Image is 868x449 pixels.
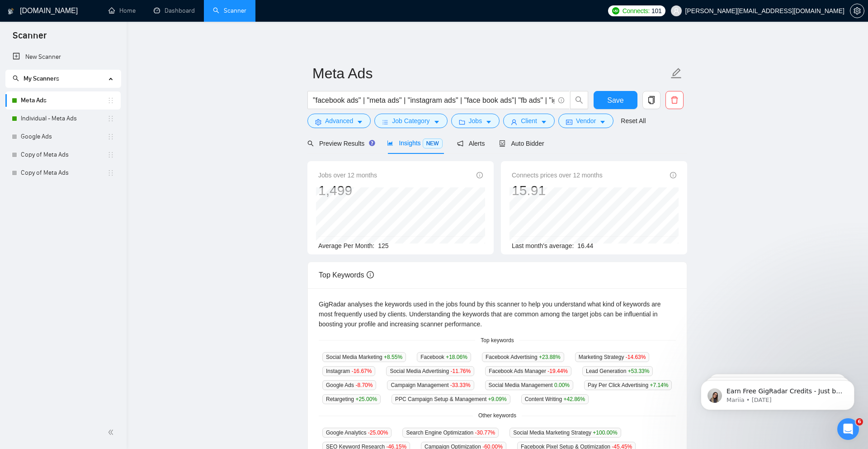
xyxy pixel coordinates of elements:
[13,48,113,66] a: New Scanner
[367,271,374,278] span: info-circle
[434,119,440,125] span: caret-down
[665,91,684,109] button: delete
[584,380,672,390] span: Pay Per Click Advertising
[485,380,573,390] span: Social Media Management
[107,169,114,177] span: holder
[670,172,676,178] span: info-circle
[558,114,613,128] button: idcardVendorcaret-down
[475,430,495,436] span: -30.77 %
[503,114,555,128] button: userClientcaret-down
[850,4,864,18] button: setting
[511,119,517,125] span: user
[651,6,661,16] span: 101
[650,382,668,388] span: +7.14 %
[459,119,465,125] span: folder
[643,96,660,104] span: copy
[563,396,585,402] span: +42.86 %
[554,382,570,388] span: 0.00 %
[374,114,447,128] button: barsJob Categorycaret-down
[687,361,868,425] iframe: Intercom notifications message
[355,382,373,388] span: -8.70 %
[387,380,474,390] span: Campaign Management
[322,366,375,376] span: Instagram
[446,354,467,360] span: +18.06 %
[571,96,588,104] span: search
[673,8,679,14] span: user
[378,242,388,249] span: 125
[476,172,483,178] span: info-circle
[5,146,121,164] li: Copy of Meta Ads
[387,139,442,147] span: Insights
[368,139,376,147] div: Tooltip anchor
[352,368,372,374] span: -16.67 %
[355,396,377,402] span: +25.00 %
[108,7,136,14] a: homeHome
[509,428,621,438] span: Social Media Marketing Strategy
[307,114,371,128] button: settingAdvancedcaret-down
[307,140,314,147] span: search
[213,7,246,14] a: searchScanner
[387,140,393,146] span: area-chart
[482,352,564,362] span: Facebook Advertising
[475,336,519,345] span: Top keywords
[547,368,568,374] span: -19.44 %
[21,91,107,110] a: Meta Ads
[5,128,121,146] li: Google Ads
[5,164,121,182] li: Copy of Meta Ads
[402,428,499,438] span: Search Engine Optimization
[575,352,650,362] span: Marketing Strategy
[850,7,864,14] a: setting
[368,430,388,436] span: -25.00 %
[392,116,429,126] span: Job Category
[499,140,505,147] span: robot
[21,146,107,164] a: Copy of Meta Ads
[512,242,574,249] span: Last month's average:
[21,164,107,182] a: Copy of Meta Ads
[670,67,682,79] span: edit
[577,242,593,249] span: 16.44
[417,352,471,362] span: Facebook
[325,116,353,126] span: Advanced
[473,411,522,420] span: Other keywords
[837,418,859,440] iframe: Intercom live chat
[382,119,388,125] span: bars
[512,182,603,199] div: 15.91
[322,352,406,362] span: Social Media Marketing
[107,151,114,158] span: holder
[392,394,510,404] span: PPC Campaign Setup & Management
[8,4,14,19] img: logo
[499,140,544,147] span: Auto Bidder
[521,394,589,404] span: Content Writing
[607,95,623,106] span: Save
[599,119,606,125] span: caret-down
[485,366,571,376] span: Facebook Ads Manager
[450,368,471,374] span: -11.76 %
[541,119,547,125] span: caret-down
[582,366,653,376] span: Lead Generation
[5,91,121,110] li: Meta Ads
[628,368,650,374] span: +53.33 %
[666,96,683,104] span: delete
[384,354,402,360] span: +8.55 %
[108,428,117,437] span: double-left
[593,430,617,436] span: +100.00 %
[457,140,485,147] span: Alerts
[312,62,669,85] input: Scanner name...
[322,428,392,438] span: Google Analytics
[5,29,54,48] span: Scanner
[558,97,564,103] span: info-circle
[13,75,19,81] span: search
[107,133,114,140] span: holder
[450,382,471,388] span: -33.33 %
[154,7,195,14] a: dashboardDashboard
[318,242,374,249] span: Average Per Month:
[322,394,381,404] span: Retargeting
[5,48,121,66] li: New Scanner
[457,140,463,147] span: notification
[13,75,59,82] span: My Scanners
[623,6,650,16] span: Connects:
